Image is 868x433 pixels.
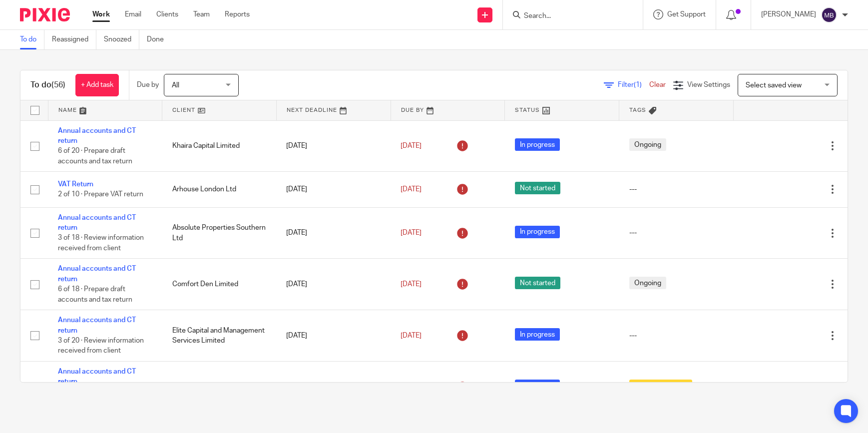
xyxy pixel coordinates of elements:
span: 2 of 10 · Prepare VAT return [58,191,143,198]
p: Due by [137,80,159,90]
span: 3 of 20 · Review information received from client [58,337,144,355]
a: Annual accounts and CT return [58,368,136,385]
span: In progress [515,138,560,151]
a: Email [125,9,141,19]
td: Khaira Capital Limited [162,120,277,172]
span: [DATE] [401,186,422,193]
div: --- [629,331,724,341]
a: Reports [225,9,250,19]
a: Team [193,9,210,19]
td: [DATE] [276,120,391,172]
span: [DATE] [401,142,422,149]
a: VAT Return [58,181,93,188]
span: 3 of 18 · Review information received from client [58,235,144,252]
td: Comfort Den Limited [162,259,277,310]
p: [PERSON_NAME] [761,9,816,19]
span: In progress [515,226,560,238]
span: [DATE] [401,281,422,288]
td: [DATE] [276,259,391,310]
td: [DATE] [276,172,391,207]
input: Search [523,12,613,21]
td: [DATE] [276,310,391,362]
a: Clear [649,81,666,88]
a: Annual accounts and CT return [58,317,136,334]
span: Not started [515,182,560,194]
div: --- [629,228,724,238]
span: Ongoing [629,138,666,151]
a: Work [92,9,110,19]
a: To do [20,30,44,49]
a: Annual accounts and CT return [58,265,136,282]
a: Clients [156,9,178,19]
span: Tags [629,107,646,113]
span: Not started [515,277,560,289]
div: --- [629,184,724,194]
td: Pulse Home Services Ltd [162,362,277,413]
td: Absolute Properties Southern Ltd [162,207,277,259]
a: Annual accounts and CT return [58,214,136,231]
span: View Settings [687,81,730,88]
span: In progress [515,328,560,341]
span: Get Support [667,11,706,18]
a: Done [147,30,171,49]
span: In progress [515,380,560,392]
img: svg%3E [821,7,837,23]
td: [DATE] [276,207,391,259]
span: Filter [618,81,649,88]
span: 6 of 20 · Prepare draft accounts and tax return [58,147,132,165]
span: Select saved view [746,82,802,89]
span: [DATE] [401,332,422,339]
span: (56) [51,81,65,89]
a: + Add task [75,74,119,96]
h1: To do [30,80,65,90]
img: Pixie [20,8,70,21]
span: (1) [634,81,642,88]
span: Waiting for client [629,380,692,392]
a: Annual accounts and CT return [58,127,136,144]
a: Snoozed [104,30,139,49]
td: [DATE] [276,362,391,413]
td: Arhouse London Ltd [162,172,277,207]
span: All [172,82,179,89]
a: Reassigned [52,30,96,49]
td: Elite Capital and Management Services Limited [162,310,277,362]
span: Ongoing [629,277,666,289]
span: [DATE] [401,229,422,236]
span: 6 of 18 · Prepare draft accounts and tax return [58,286,132,303]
